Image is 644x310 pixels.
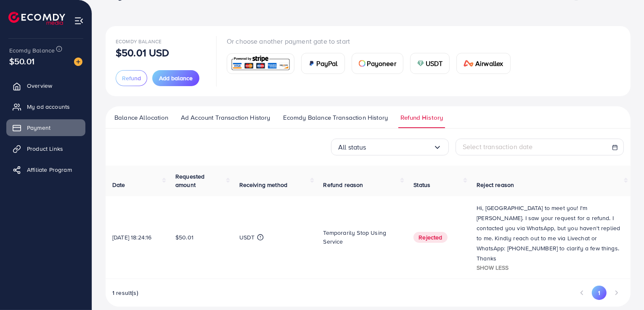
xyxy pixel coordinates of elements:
span: Airwallex [475,58,503,68]
span: Requested amount [175,172,204,189]
img: card [464,60,474,67]
a: cardPayoneer [352,53,403,74]
span: [DATE] 18:24:16 [112,233,151,242]
span: 1 result(s) [112,289,138,297]
span: Receiving method [239,181,288,189]
span: Refund History [400,113,443,122]
a: My ad accounts [6,98,85,115]
span: Date [112,181,125,189]
img: card [359,60,366,67]
span: Product Links [27,144,63,153]
p: $50.01 USD [116,47,170,58]
img: card [230,55,292,73]
span: Ecomdy Balance Transaction History [283,113,388,122]
ul: Pagination [575,286,624,300]
span: $50.01 [175,233,193,242]
input: Search for option [366,141,433,154]
img: logo [8,12,65,25]
a: cardPayPal [301,53,345,74]
span: $50.01 [9,55,34,67]
p: USDT [239,232,255,242]
a: Payment [6,119,85,136]
a: Product Links [6,140,85,157]
span: Status [413,181,430,189]
div: Search for option [331,139,449,155]
a: Affiliate Program [6,161,85,178]
span: Balance Allocation [114,113,168,122]
span: Show less [477,263,509,271]
span: PayPal [317,58,338,68]
span: USDT [426,58,443,68]
button: Refund [116,70,147,86]
span: Affiliate Program [27,166,72,174]
span: Rejected [413,232,447,243]
span: Payoneer [367,58,396,68]
span: Refund reason [323,181,363,189]
span: All status [338,141,366,154]
span: Overview [27,81,52,90]
a: card [227,53,294,74]
img: card [417,60,424,67]
span: My ad accounts [27,102,70,111]
span: Temporarily stop using service [323,229,387,245]
a: Overview [6,77,85,94]
span: Payment [27,123,50,132]
a: cardAirwallex [456,53,510,74]
button: Go to page 1 [592,286,607,300]
p: Or choose another payment gate to start [227,36,517,46]
img: image [74,58,82,66]
span: Ecomdy Balance [9,46,55,55]
span: Select transaction date [463,142,533,151]
span: Reject reason [477,181,514,189]
span: Ad Account Transaction History [181,113,270,122]
iframe: Chat [608,272,638,304]
span: Refund [122,74,141,82]
p: Hi, [GEOGRAPHIC_DATA] to meet you! I'm [PERSON_NAME]. I saw your request for a refund. I contacte... [477,203,624,263]
img: menu [74,16,84,26]
img: card [308,60,315,67]
button: Add balance [152,70,199,86]
a: cardUSDT [410,53,450,74]
span: Add balance [159,74,193,82]
span: Ecomdy Balance [116,38,162,45]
